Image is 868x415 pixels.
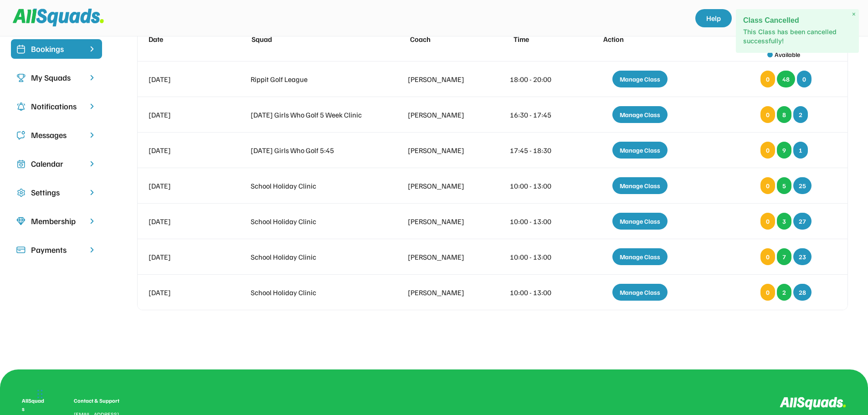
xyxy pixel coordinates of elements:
div: 9 [777,142,791,159]
div: [DATE] [149,180,217,191]
div: 0 [760,106,775,123]
div: 16:30 - 17:45 [510,109,565,120]
div: [PERSON_NAME] [408,145,477,156]
div: 8 [777,106,791,123]
div: [DATE] [149,145,217,156]
div: 0 [797,71,812,87]
div: School Holiday Clinic [251,216,375,227]
div: 1 [793,142,808,159]
span: × [852,10,856,18]
img: chevron-right.svg [87,188,97,197]
div: [PERSON_NAME] [408,287,477,298]
img: Icon%20copy%203.svg [16,73,26,82]
div: [DATE] [149,251,217,262]
img: Icon%20copy%205.svg [16,131,26,140]
div: [PERSON_NAME] [408,216,477,227]
a: Help [695,9,732,27]
div: 3 [777,213,791,230]
div: 25 [793,177,812,194]
div: Action [603,34,686,45]
div: 5 [777,177,791,194]
div: Time [514,34,569,45]
div: Coach [410,34,479,45]
div: [DATE] [149,109,217,120]
div: Manage Class [612,71,668,87]
div: School Holiday Clinic [251,251,375,262]
img: chevron-right.svg [87,73,97,82]
p: This Class has been cancelled successfully! [743,27,852,46]
img: chevron-right.svg [87,131,97,139]
div: 0 [760,213,775,230]
div: 18:00 - 20:00 [510,74,565,85]
img: chevron-right.svg [87,159,97,168]
div: Calendar [31,158,82,170]
div: 10:00 - 13:00 [510,216,565,227]
div: [DATE] Girls Who Golf 5 Week Clinic [251,109,375,120]
img: Icon%20copy%2016.svg [16,188,26,197]
img: chevron-right%20copy%203.svg [87,45,97,53]
div: [DATE] [149,74,217,85]
div: 23 [793,248,812,265]
img: Icon%20copy%204.svg [16,102,26,111]
img: Squad%20Logo.svg [13,9,104,26]
div: 0 [760,177,775,194]
div: 10:00 - 13:00 [510,180,565,191]
div: Manage Class [612,248,668,265]
div: Messages [31,129,82,141]
div: 0 [760,248,775,265]
div: [PERSON_NAME] [408,74,477,85]
div: Contact & Support [74,397,130,405]
img: Icon%20%2815%29.svg [16,246,26,255]
div: School Holiday Clinic [251,287,375,298]
div: [PERSON_NAME] [408,180,477,191]
div: Manage Class [612,284,668,301]
div: 2 [793,106,808,123]
div: Manage Class [612,213,668,230]
div: 10:00 - 13:00 [510,287,565,298]
img: Logo%20inverted.svg [780,397,846,410]
img: Icon%20copy%208.svg [16,217,26,226]
div: School Holiday Clinic [251,180,375,191]
div: Manage Class [612,106,668,123]
div: [PERSON_NAME] [408,109,477,120]
div: 28 [793,284,812,301]
div: [DATE] Girls Who Golf 5:45 [251,145,375,156]
div: 2 [777,284,791,301]
div: Available [775,50,800,59]
div: Notifications [31,100,82,113]
div: 10:00 - 13:00 [510,251,565,262]
div: 17:45 - 18:30 [510,145,565,156]
div: Squad [252,34,375,45]
div: [PERSON_NAME] [408,251,477,262]
img: chevron-right.svg [87,102,97,111]
div: Manage Class [612,177,668,194]
div: 0 [760,142,775,159]
div: Payments [31,244,82,256]
div: 0 [760,71,775,87]
div: Date [149,34,217,45]
div: My Squads [31,72,82,84]
img: Icon%20%2819%29.svg [16,45,26,54]
div: Membership [31,215,82,227]
div: 27 [793,213,812,230]
div: [DATE] [149,216,217,227]
div: 48 [777,71,795,87]
img: chevron-right.svg [87,217,97,225]
div: Manage Class [612,142,668,159]
div: [DATE] [149,287,217,298]
h2: Class Cancelled [743,16,852,24]
div: Bookings [31,43,82,55]
div: 0 [760,284,775,301]
div: Settings [31,186,82,199]
div: Rippit Golf League [251,74,375,85]
img: chevron-right.svg [87,246,97,254]
div: 7 [777,248,791,265]
img: Icon%20copy%207.svg [16,159,26,169]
